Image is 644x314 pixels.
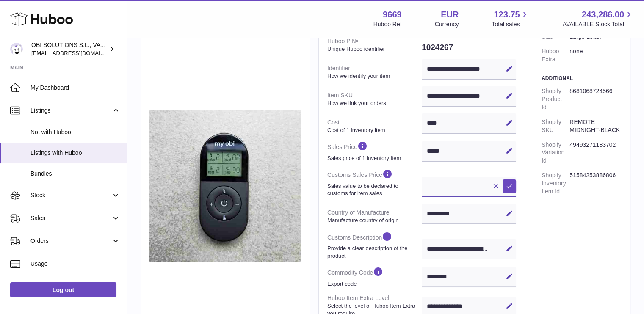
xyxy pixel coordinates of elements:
strong: Manufacture country of origin [327,217,420,224]
span: Bundles [30,170,120,178]
img: hello@myobistore.com [10,43,23,55]
h3: Additional [542,75,622,82]
img: 96691737388314.jpg [149,110,301,262]
dd: 1024267 [422,39,516,56]
dt: Customs Sales Price [327,165,422,200]
strong: Sales price of 1 inventory item [327,154,420,162]
div: Currency [435,20,459,28]
dt: Huboo Extra [542,44,569,67]
dt: Country of Manufacture [327,205,422,227]
div: OBI SOLUTIONS S.L., VAT: B70911078 [31,41,108,57]
span: Listings [30,107,111,115]
dt: Item SKU [327,88,422,110]
span: 243,286.00 [582,9,624,20]
span: Stock [30,191,111,199]
dd: none [569,44,622,67]
dt: Customs Description [327,228,422,263]
span: Total sales [492,20,529,28]
dt: Shopify Variation Id [542,138,569,168]
a: 243,286.00 AVAILABLE Stock Total [562,9,634,28]
strong: How we identify your item [327,72,420,80]
strong: How we link your orders [327,99,420,107]
span: Listings with Huboo [30,149,120,157]
div: Huboo Ref [373,20,402,28]
strong: Cost of 1 inventory item [327,127,420,134]
dd: REMOTE MIDNIGHT-BLACK [569,115,622,138]
dd: 51584253886806 [569,168,622,199]
strong: Sales value to be declared to customs for item sales [327,182,420,197]
span: Orders [30,237,111,245]
dt: Sales Price [327,137,422,165]
a: Log out [10,282,116,297]
dt: Shopify SKU [542,115,569,138]
dt: Huboo P № [327,34,422,56]
dt: Shopify Inventory Item Id [542,168,569,199]
dt: Identifier [327,61,422,83]
strong: Export code [327,280,420,288]
dd: 49493271183702 [569,138,622,168]
span: Not with Huboo [30,128,120,136]
strong: 9669 [383,9,402,20]
dt: Commodity Code [327,263,422,291]
dd: 8681068724566 [569,84,622,115]
strong: EUR [441,9,459,20]
a: 123.75 Total sales [492,9,529,28]
span: [EMAIL_ADDRESS][DOMAIN_NAME] [31,50,124,56]
dt: Shopify Product Id [542,84,569,115]
dt: Cost [327,115,422,137]
span: My Dashboard [30,84,120,92]
strong: Unique Huboo identifier [327,45,420,53]
span: AVAILABLE Stock Total [562,20,634,28]
span: Usage [30,260,120,268]
span: 123.75 [494,9,520,20]
span: Sales [30,214,111,222]
strong: Provide a clear description of the product [327,245,420,259]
